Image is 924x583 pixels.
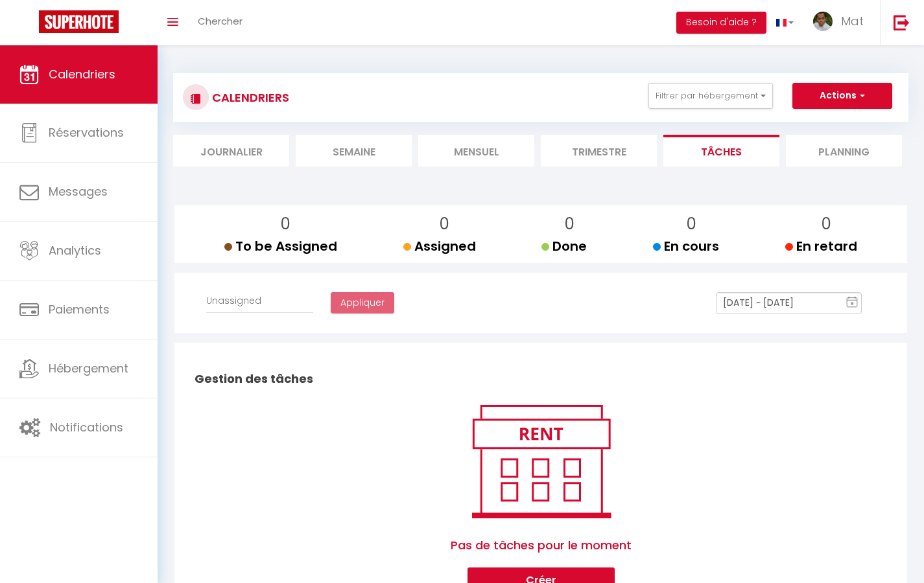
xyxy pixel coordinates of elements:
[331,292,394,314] button: Appliquer
[296,135,412,166] li: Semaine
[49,360,128,376] span: Hébergement
[458,399,624,523] img: rent.png
[451,523,632,567] span: Pas de tâches pour le moment
[418,135,534,166] li: Mensuel
[796,212,857,236] p: 0
[653,237,719,255] span: En cours
[552,212,587,236] p: 0
[851,301,854,306] text: 9
[235,212,337,236] p: 0
[49,124,124,141] span: Réservations
[841,13,864,29] span: Mat
[648,83,773,109] button: Filtrer par hébergement
[663,212,719,236] p: 0
[49,183,108,200] span: Messages
[173,135,289,166] li: Journalier
[786,135,902,166] li: Planning
[49,242,101,258] span: Analytics
[49,66,115,82] span: Calendriers
[198,14,243,28] span: Chercher
[813,12,833,31] img: ...
[663,135,779,166] li: Tâches
[191,359,890,399] h2: Gestion des tâches
[403,237,476,255] span: Assigned
[792,83,892,109] button: Actions
[49,301,110,317] span: Paiements
[50,419,123,435] span: Notifications
[414,212,476,236] p: 0
[39,10,119,33] img: Super Booking
[785,237,857,255] span: En retard
[716,292,862,314] input: Select Date Range
[10,5,49,44] button: Ouvrir le widget de chat LiveChat
[224,237,337,255] span: To be Assigned
[541,135,657,166] li: Trimestre
[209,83,289,112] h3: CALENDRIERS
[541,237,587,255] span: Done
[894,14,910,30] img: logout
[676,12,766,34] button: Besoin d'aide ?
